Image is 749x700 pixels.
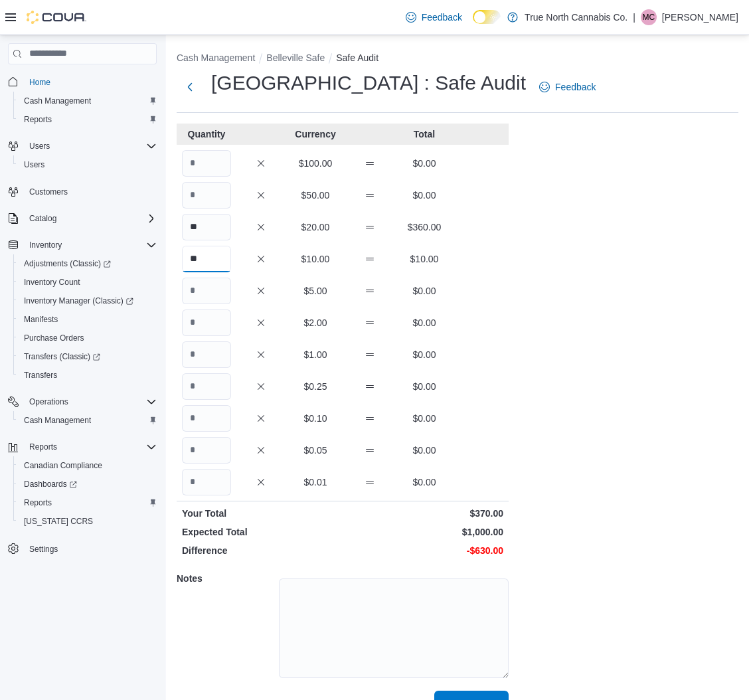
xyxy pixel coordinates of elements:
input: Quantity [182,437,231,464]
span: Cash Management [19,93,157,109]
span: Inventory [24,237,157,253]
a: Transfers (Classic) [19,349,106,365]
span: Transfers (Classic) [19,349,157,365]
nav: An example of EuiBreadcrumbs [177,51,738,67]
p: $0.00 [400,316,449,329]
input: Quantity [182,182,231,209]
a: Cash Management [19,412,96,428]
a: Dashboards [19,476,82,492]
a: Inventory Manager (Classic) [13,292,162,310]
span: Home [24,74,157,90]
p: -$630.00 [345,544,503,557]
span: Inventory Count [24,277,80,288]
a: Adjustments (Classic) [19,256,116,272]
p: $0.00 [400,444,449,457]
p: $10.00 [291,252,340,266]
a: Home [24,74,56,90]
a: Purchase Orders [19,330,90,346]
button: Reports [13,110,162,129]
a: Settings [24,541,63,557]
span: Users [19,157,157,173]
span: Cash Management [24,415,91,426]
p: $100.00 [291,157,340,170]
p: Your Total [182,507,340,520]
a: Feedback [400,4,467,31]
p: $0.25 [291,380,340,393]
button: Users [3,137,162,155]
nav: Complex example [8,67,157,593]
span: Home [29,77,50,88]
span: Dashboards [19,476,157,492]
a: Adjustments (Classic) [13,254,162,273]
p: $50.00 [291,189,340,202]
span: MC [643,9,655,25]
p: $10.00 [400,252,449,266]
p: Currency [291,128,340,141]
input: Quantity [182,341,231,368]
p: Expected Total [182,525,340,539]
input: Quantity [182,278,231,304]
button: Inventory [24,237,67,253]
span: Settings [29,544,58,555]
p: $0.00 [400,476,449,489]
input: Quantity [182,246,231,272]
a: Transfers [19,367,62,383]
span: Manifests [24,314,58,325]
span: Washington CCRS [19,513,157,529]
p: $2.00 [291,316,340,329]
a: Canadian Compliance [19,458,108,474]
span: Transfers [19,367,157,383]
input: Dark Mode [473,10,501,24]
span: Catalog [29,213,56,224]
img: Cova [27,11,86,24]
button: Operations [3,393,162,411]
p: $0.10 [291,412,340,425]
span: Adjustments (Classic) [19,256,157,272]
button: Catalog [3,209,162,228]
p: $0.01 [291,476,340,489]
input: Quantity [182,405,231,432]
input: Quantity [182,309,231,336]
button: Purchase Orders [13,329,162,347]
span: [US_STATE] CCRS [24,516,93,527]
p: $0.00 [400,412,449,425]
span: Feedback [422,11,462,24]
span: Inventory Manager (Classic) [24,296,133,306]
button: Catalog [24,211,62,226]
p: $0.00 [400,380,449,393]
a: Cash Management [19,93,96,109]
a: Customers [24,184,73,200]
span: Customers [24,183,157,200]
a: Inventory Count [19,274,86,290]
a: Reports [19,112,57,128]
button: Users [13,155,162,174]
a: Inventory Manager (Classic) [19,293,139,309]
button: Manifests [13,310,162,329]
span: Customers [29,187,68,197]
span: Canadian Compliance [19,458,157,474]
button: Transfers [13,366,162,385]
p: $370.00 [345,507,503,520]
button: Reports [3,438,162,456]
span: Inventory [29,240,62,250]
p: | [633,9,635,25]
button: Inventory [3,236,162,254]
p: True North Cannabis Co. [525,9,627,25]
a: Transfers (Classic) [13,347,162,366]
span: Reports [29,442,57,452]
input: Quantity [182,469,231,495]
a: Feedback [534,74,601,100]
span: Transfers (Classic) [24,351,100,362]
button: Cash Management [177,52,255,63]
span: Purchase Orders [24,333,84,343]
button: Cash Management [13,411,162,430]
p: Difference [182,544,340,557]
span: Transfers [24,370,57,381]
span: Inventory Count [19,274,157,290]
span: Reports [19,112,157,128]
span: Purchase Orders [19,330,157,346]
input: Quantity [182,373,231,400]
span: Cash Management [24,96,91,106]
input: Quantity [182,214,231,240]
p: Quantity [182,128,231,141]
